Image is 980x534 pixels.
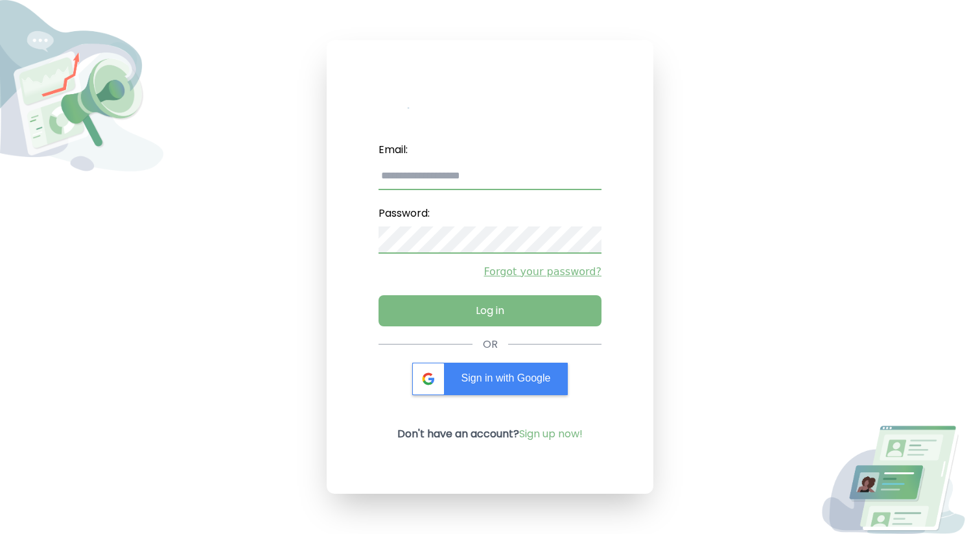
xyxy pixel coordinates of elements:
label: Email: [379,137,601,163]
div: Sign in with Google [412,363,568,395]
span: Sign in with Google [461,372,551,383]
p: Don't have an account? [397,426,583,442]
img: Login Image2 [817,426,980,534]
button: Log in [379,295,601,326]
img: My Influency [407,92,573,115]
a: Sign up now! [519,426,583,441]
div: OR [483,337,498,352]
a: Forgot your password? [379,264,601,280]
label: Password: [379,200,601,226]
